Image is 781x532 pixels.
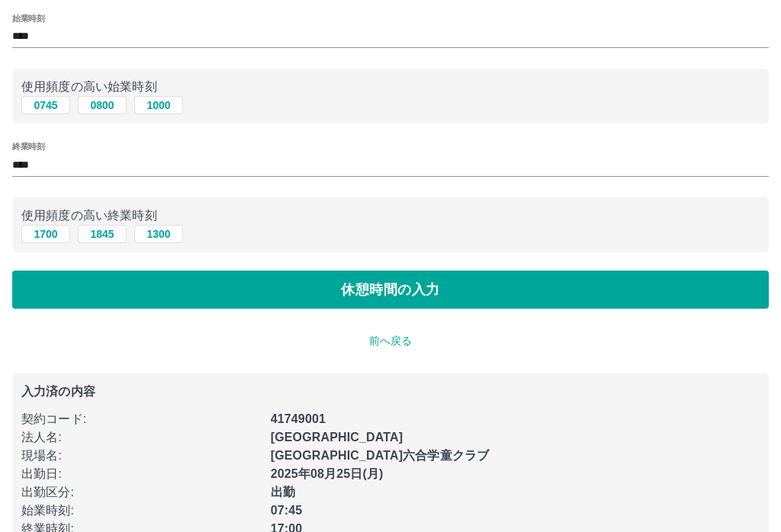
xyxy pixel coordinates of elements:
p: 法人名 : [21,428,262,447]
p: 入力済の内容 [21,386,760,398]
b: 07:45 [271,504,303,517]
p: 出勤日 : [21,465,262,483]
p: 出勤区分 : [21,483,262,502]
button: 1300 [134,225,183,243]
button: 1000 [134,96,183,114]
p: 現場名 : [21,447,262,465]
label: 終業時刻 [12,141,44,152]
p: 使用頻度の高い終業時刻 [21,207,760,225]
b: [GEOGRAPHIC_DATA] [271,431,403,444]
b: 出勤 [271,486,295,498]
button: 0800 [78,96,127,114]
button: 0745 [21,96,70,114]
p: 前へ戻る [12,333,769,349]
b: 41749001 [271,412,326,425]
label: 始業時刻 [12,12,44,24]
p: 使用頻度の高い始業時刻 [21,78,760,96]
b: 2025年08月25日(月) [271,467,384,480]
button: 休憩時間の入力 [12,271,769,309]
button: 1845 [78,225,127,243]
p: 契約コード : [21,410,262,428]
button: 1700 [21,225,70,243]
b: [GEOGRAPHIC_DATA]六合学童クラブ [271,449,490,462]
p: 始業時刻 : [21,502,262,520]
